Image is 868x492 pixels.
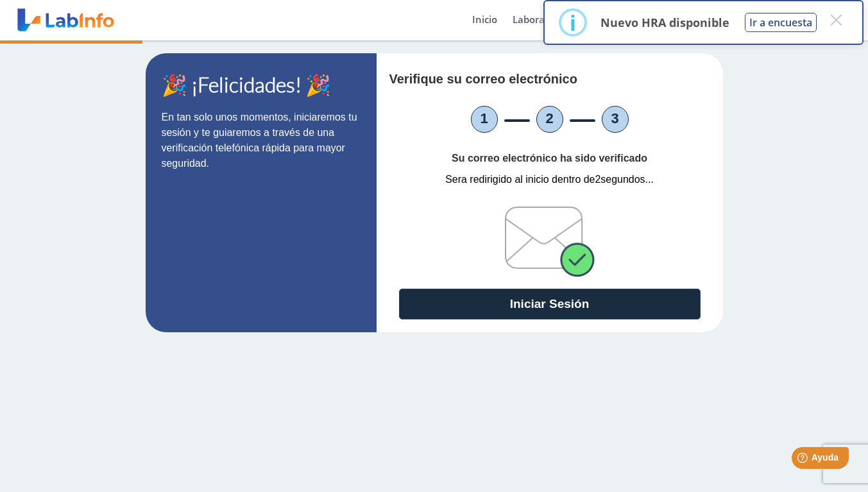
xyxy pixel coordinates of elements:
h4: Verifique su correo electrónico [389,71,638,87]
iframe: Help widget launcher [754,442,854,478]
li: 1 [471,106,498,133]
div: i [570,11,576,34]
span: segundos... [600,174,653,185]
button: Iniciar Sesión [399,289,701,319]
h4: Su correo electrónico ha sido verificado [399,152,701,164]
img: verifiedEmail.png [505,207,595,277]
p: En tan solo unos momentos, iniciaremos tu sesión y te guiaremos a través de una verificación tele... [162,110,361,171]
span: Sera redirigido al inicio dentro de [445,174,595,185]
li: 3 [602,106,629,133]
h1: 🎉 ¡Felicidades! 🎉 [162,72,361,97]
p: 2 [399,172,701,187]
button: Close this dialog [824,8,847,31]
p: Nuevo HRA disponible [600,15,729,30]
li: 2 [536,106,563,133]
button: Ir a encuesta [745,13,817,32]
